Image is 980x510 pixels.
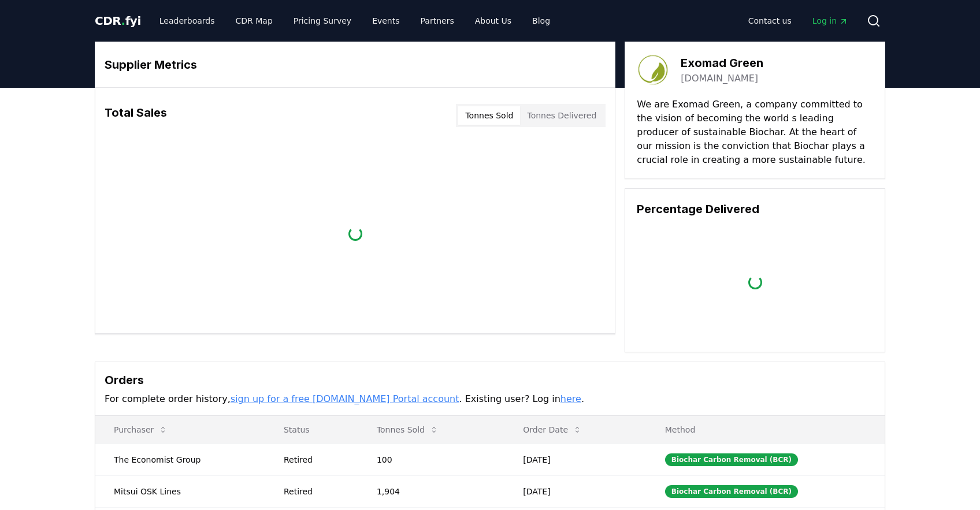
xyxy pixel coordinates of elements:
div: Retired [284,454,349,466]
a: sign up for a free [DOMAIN_NAME] Portal account [231,393,459,404]
h3: Exomad Green [681,54,763,72]
a: Log in [803,10,857,31]
a: About Us [466,10,521,31]
p: For complete order history, . Existing user? Log in . [105,392,875,406]
td: [DATE] [504,475,646,507]
a: Leaderboards [150,10,224,31]
td: 100 [358,444,504,475]
td: Mitsui OSK Lines [95,475,265,507]
div: loading [346,224,365,244]
a: Pricing Survey [284,10,361,31]
button: Tonnes Sold [367,418,448,441]
div: Biochar Carbon Removal (BCR) [665,485,798,498]
a: Contact us [739,10,801,31]
button: Tonnes Sold [458,106,520,125]
h3: Total Sales [105,104,167,127]
span: CDR fyi [95,14,141,28]
span: . [121,14,125,28]
nav: Main [150,10,559,31]
a: Events [363,10,409,31]
div: Retired [284,486,349,497]
p: We are Exomad Green, a company committed to the vision of becoming the world s leading producer o... [637,98,873,167]
td: The Economist Group [95,444,265,475]
p: Method [656,424,875,435]
nav: Main [739,10,857,31]
a: Partners [411,10,463,31]
a: CDR Map [227,10,282,31]
td: 1,904 [358,475,504,507]
div: loading [745,273,765,292]
h3: Orders [105,371,875,389]
p: Status [274,424,349,435]
span: Log in [812,15,848,27]
button: Order Date [514,418,591,441]
a: here [560,393,581,404]
div: Biochar Carbon Removal (BCR) [665,453,798,466]
button: Purchaser [105,418,177,441]
a: Blog [523,10,559,31]
img: Exomad Green-logo [637,54,669,86]
button: Tonnes Delivered [520,106,603,125]
a: CDR.fyi [95,13,141,29]
h3: Supplier Metrics [105,56,606,73]
td: [DATE] [504,444,646,475]
a: [DOMAIN_NAME] [681,72,758,85]
h3: Percentage Delivered [637,200,873,218]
